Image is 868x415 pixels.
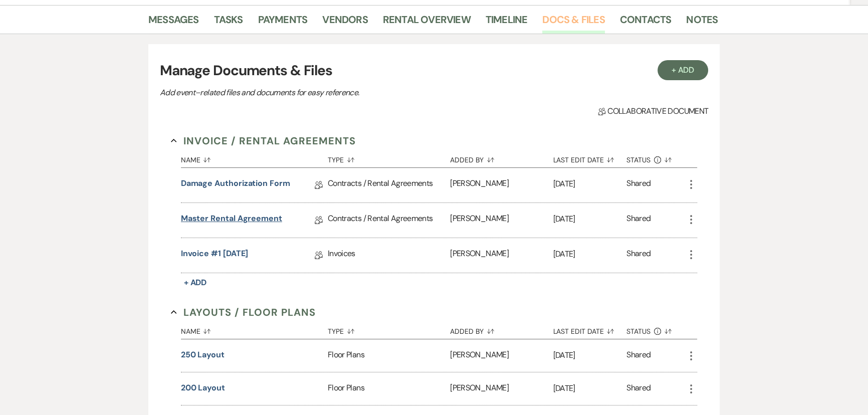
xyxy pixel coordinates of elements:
[328,372,450,405] div: Floor Plans
[328,320,450,339] button: Type
[620,12,672,34] a: Contacts
[626,148,685,167] button: Status
[258,12,308,34] a: Payments
[553,177,626,190] p: [DATE]
[626,177,650,193] div: Shared
[328,238,450,273] div: Invoices
[450,238,553,273] div: [PERSON_NAME]
[160,86,511,99] p: Add event–related files and documents for easy reference.
[181,349,225,361] button: 250 layout
[328,168,450,202] div: Contracts / Rental Agreements
[626,248,650,263] div: Shared
[626,328,650,335] span: Status
[148,12,199,34] a: Messages
[383,12,471,34] a: Rental Overview
[450,320,553,339] button: Added By
[553,248,626,261] p: [DATE]
[626,382,650,395] div: Shared
[542,12,604,34] a: Docs & Files
[553,148,626,167] button: Last Edit Date
[328,148,450,167] button: Type
[658,60,709,80] button: + Add
[450,372,553,405] div: [PERSON_NAME]
[626,213,650,228] div: Shared
[181,213,282,228] a: Master Rental Agreement
[598,105,708,117] span: Collaborative document
[450,203,553,238] div: [PERSON_NAME]
[181,177,290,193] a: Damage Authorization Form
[450,339,553,372] div: [PERSON_NAME]
[181,276,210,290] button: + Add
[171,305,316,320] button: Layouts / Floor Plans
[181,320,328,339] button: Name
[181,148,328,167] button: Name
[184,277,207,288] span: + Add
[181,382,225,394] button: 200 layout
[181,248,249,263] a: Invoice #1 [DATE]
[322,12,367,34] a: Vendors
[626,349,650,362] div: Shared
[626,156,650,163] span: Status
[486,12,528,34] a: Timeline
[450,148,553,167] button: Added By
[686,12,718,34] a: Notes
[626,320,685,339] button: Status
[214,12,243,34] a: Tasks
[553,349,626,362] p: [DATE]
[171,133,356,148] button: Invoice / Rental Agreements
[553,382,626,395] p: [DATE]
[450,168,553,202] div: [PERSON_NAME]
[328,339,450,372] div: Floor Plans
[553,213,626,226] p: [DATE]
[328,203,450,238] div: Contracts / Rental Agreements
[160,60,708,81] h3: Manage Documents & Files
[553,320,626,339] button: Last Edit Date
